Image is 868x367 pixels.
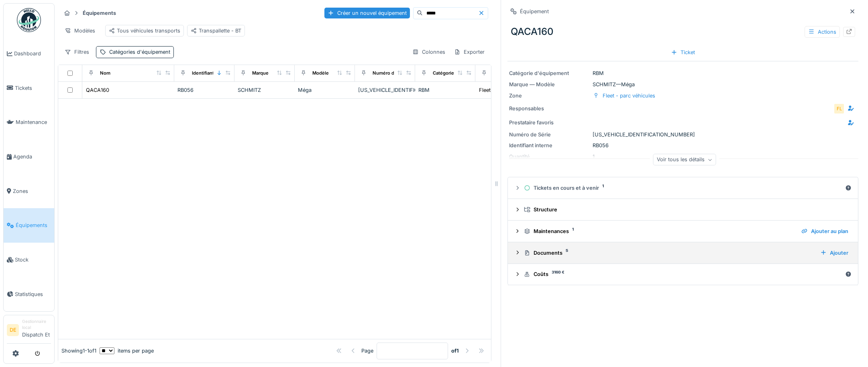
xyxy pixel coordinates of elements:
div: Marque [252,70,269,77]
div: Transpallette - BT [191,27,241,34]
img: Badge_color-CXgf-gQk.svg [17,8,41,32]
div: RB056 [509,142,857,149]
div: Colonnes [409,46,449,58]
span: Équipements [16,221,51,229]
span: Agenda [13,153,51,160]
div: Filtres [61,46,93,58]
div: Actions [805,26,840,38]
summary: Tickets en cours et à venir1 [511,180,855,195]
div: Numéro de Série [373,70,410,77]
a: Maintenance [4,105,54,140]
div: Équipement [520,8,549,15]
li: DE [7,324,19,336]
div: SCHMITZ [238,86,291,94]
div: Responsables [509,105,574,112]
div: RBM [509,69,857,77]
span: Statistiques [15,290,51,298]
div: QACA160 [507,21,858,42]
span: Dashboard [14,50,51,57]
a: Équipements [4,208,54,243]
div: Méga [298,86,352,94]
div: Ajouter [817,247,852,258]
div: Documents [524,249,814,257]
div: Tous véhicules transports [109,27,180,34]
div: Fleet - parc véhicules [479,86,532,94]
div: Numéro de Série [509,131,589,138]
div: Gestionnaire local [22,318,51,331]
div: Tickets en cours et à venir [524,184,842,192]
a: DE Gestionnaire localDispatch Et [7,318,51,344]
div: Showing 1 - 1 of 1 [61,347,96,355]
div: Catégories d'équipement [109,48,170,56]
div: Catégories d'équipement [433,70,489,77]
summary: Coûts3160 € [511,267,855,282]
strong: of 1 [451,347,459,355]
div: SCHMITZ — Méga [509,81,857,88]
div: Nom [100,70,110,77]
span: Zones [13,187,51,195]
div: Voir tous les détails [653,154,716,166]
summary: Maintenances1Ajouter au plan [511,224,855,239]
div: Créer un nouvel équipement [324,8,410,18]
div: Page [361,347,373,355]
span: Tickets [15,84,51,92]
a: Agenda [4,140,54,174]
div: Modèles [61,25,99,36]
summary: Structure [511,202,855,217]
summary: Documents5Ajouter [511,245,855,260]
div: Structure [524,206,848,213]
a: Dashboard [4,36,54,71]
div: Prestataire favoris [509,119,574,126]
a: Tickets [4,71,54,105]
li: Dispatch Et [22,318,51,342]
a: Zones [4,174,54,209]
div: [US_VEHICLE_IDENTIFICATION_NUMBER] [509,131,857,138]
strong: Équipements [79,9,119,17]
div: Zone [509,92,589,99]
span: Maintenance [16,118,51,126]
a: Stock [4,243,54,277]
div: RB056 [177,86,231,94]
div: Marque — Modèle [509,81,589,88]
div: Ticket [668,47,698,58]
div: Identifiant interne [192,70,231,77]
div: [US_VEHICLE_IDENTIFICATION_NUMBER] [358,86,412,94]
div: FL [833,103,845,114]
div: Coûts [524,270,842,278]
div: items per page [100,347,154,355]
div: QACA160 [86,86,109,94]
div: Exporter [450,46,488,58]
div: Identifiant interne [509,142,589,149]
div: Fleet - parc véhicules [603,92,655,99]
div: Maintenances [524,227,795,235]
div: Ajouter au plan [798,226,852,237]
div: Catégorie d'équipement [509,69,589,77]
div: RBM [418,86,472,94]
a: Statistiques [4,277,54,311]
span: Stock [15,256,51,264]
div: Modèle [312,70,329,77]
